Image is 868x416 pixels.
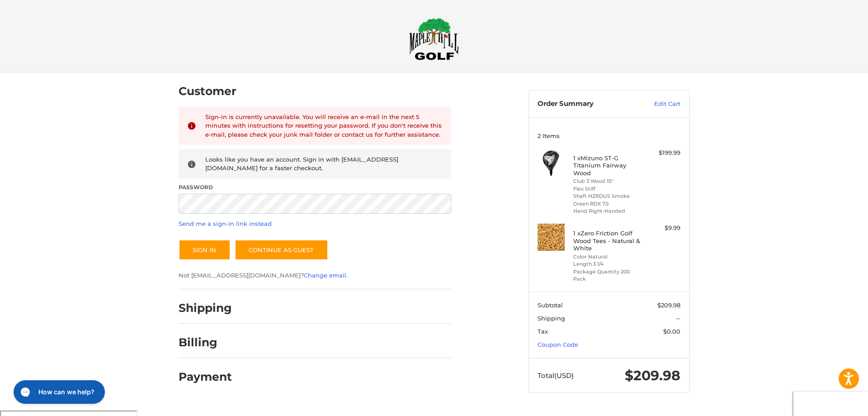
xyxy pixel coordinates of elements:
span: $0.00 [663,328,680,335]
div: $199.99 [645,148,680,158]
h3: 2 Items [538,132,680,139]
span: Total (USD) [538,371,574,380]
li: Color Natural [573,253,642,261]
span: $209.98 [657,301,680,309]
p: Not [EMAIL_ADDRESS][DOMAIN_NAME]? . [179,271,451,280]
span: Shipping [538,315,565,322]
label: Password [179,183,451,191]
iframe: Gorgias live chat messenger [9,377,108,407]
h3: Order Summary [538,100,635,109]
span: $209.98 [625,367,680,384]
h2: Billing [179,335,231,349]
h2: Shipping [179,301,232,315]
a: Coupon Code [538,341,578,348]
a: Send me a sign-in link instead [179,220,272,227]
span: Subtotal [538,301,563,309]
h2: Payment [179,370,232,384]
div: Sign-in is currently unavailable. You will receive an e-mail in the next 5 minutes with instructi... [205,113,443,139]
h4: 1 x Mizuno ST-G Titanium Fairway Wood [573,154,642,177]
li: Package Quantity 200 Pack [573,268,642,283]
div: $9.99 [645,224,680,233]
h4: 1 x Zero Friction Golf Wood Tees - Natural & White [573,230,642,252]
iframe: Google Customer Reviews [793,392,868,416]
span: Tax [538,328,548,335]
a: Change email [304,272,346,279]
span: -- [676,315,680,322]
li: Shaft HZRDUS Smoke Green RDX 70 [573,192,642,207]
button: Sign In [179,239,231,260]
a: Edit Cart [635,100,680,109]
li: Club 3 Wood 15° [573,177,642,185]
li: Length 3 1/4 [573,260,642,268]
img: Maple Hill Golf [409,18,459,60]
span: Looks like you have an account. Sign in with [EMAIL_ADDRESS][DOMAIN_NAME] for a faster checkout. [205,156,398,172]
li: Flex Stiff [573,185,642,193]
h2: Customer [179,84,236,98]
a: Continue as guest [235,239,328,260]
li: Hand Right-Handed [573,207,642,215]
